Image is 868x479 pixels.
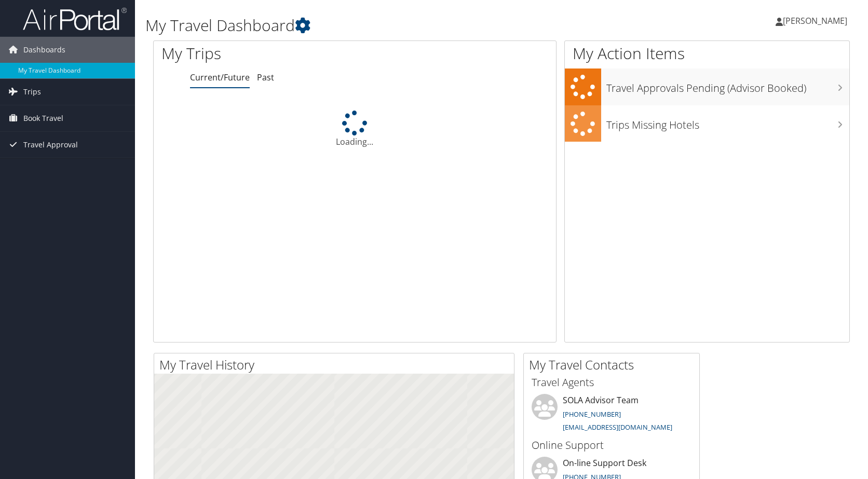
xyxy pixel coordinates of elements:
h3: Trips Missing Hotels [606,113,849,132]
img: airportal-logo.png [23,7,127,31]
div: Loading... [154,111,556,148]
h2: My Travel History [159,356,514,374]
h1: My Trips [161,43,381,64]
h3: Travel Approvals Pending (Advisor Booked) [606,76,849,95]
span: Dashboards [23,37,65,63]
h1: My Travel Dashboard [145,15,620,36]
h3: Travel Agents [532,375,691,390]
span: Travel Approval [23,132,78,158]
a: [PERSON_NAME] [776,5,858,36]
span: Book Travel [23,105,63,131]
h2: My Travel Contacts [529,356,699,374]
h1: My Action Items [565,43,849,64]
span: [PERSON_NAME] [783,15,847,26]
a: [EMAIL_ADDRESS][DOMAIN_NAME] [563,422,672,432]
a: [PHONE_NUMBER] [563,409,621,419]
li: SOLA Advisor Team [526,394,697,436]
h3: Online Support [532,438,691,453]
a: Travel Approvals Pending (Advisor Booked) [565,69,849,105]
a: Trips Missing Hotels [565,105,849,142]
a: Current/Future [190,72,250,83]
span: Trips [23,79,41,105]
a: Past [257,72,274,83]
